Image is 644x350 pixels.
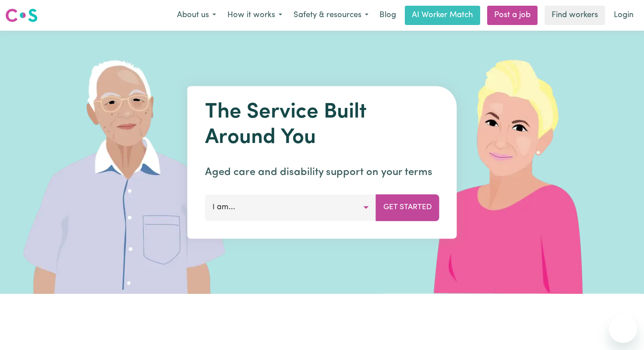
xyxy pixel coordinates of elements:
a: Blog [374,6,401,25]
a: Find workers [545,6,605,25]
button: Safety & resources [288,6,374,25]
h1: The Service Built Around You [205,100,439,150]
iframe: Button to launch messaging window [609,315,637,343]
a: Login [609,6,639,25]
button: How it works [222,6,288,25]
button: I am... [205,194,376,221]
p: Aged care and disability support on your terms [205,164,439,180]
button: About us [171,6,222,25]
button: Get Started [376,194,439,221]
a: Post a job [487,6,538,25]
a: Careseekers logo [5,5,38,25]
a: AI Worker Match [405,6,480,25]
img: Careseekers logo [5,7,38,23]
